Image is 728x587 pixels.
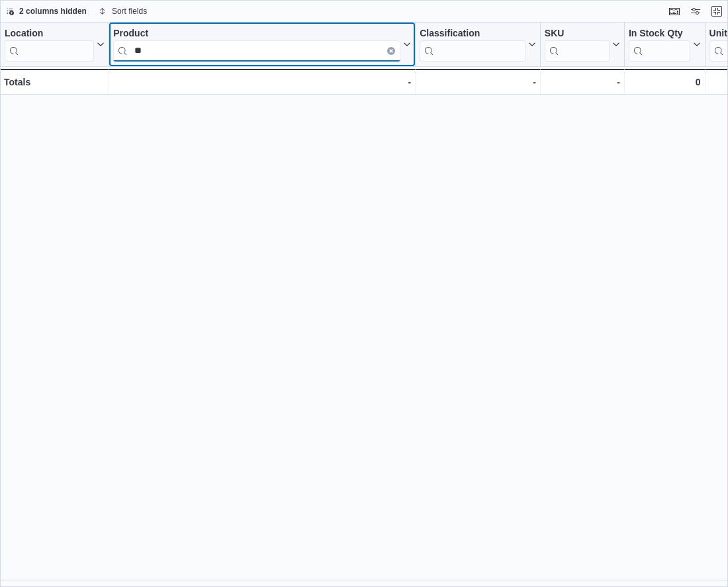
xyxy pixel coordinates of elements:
[5,28,105,62] button: Location
[4,74,105,90] div: Totals
[113,28,400,40] div: Product
[5,28,94,40] div: Location
[545,74,620,90] div: -
[545,28,610,62] div: SKU URL
[420,28,525,40] div: Classification
[5,28,94,62] div: Location
[113,74,411,90] div: -
[666,3,682,19] button: Keyboard shortcuts
[420,74,536,90] div: -
[387,47,395,55] button: Clear input
[545,28,620,62] button: SKU
[688,3,704,19] button: Display options
[420,28,525,62] div: Classification
[420,28,536,62] button: Classification
[113,28,400,62] div: Product
[113,28,411,62] button: ProductClear input
[629,28,701,62] button: In Stock Qty
[19,6,87,17] span: 2 columns hidden
[1,3,92,19] button: 2 columns hidden
[93,3,152,19] button: Sort fields
[629,28,690,40] div: In Stock Qty
[545,28,610,40] div: SKU
[629,28,690,62] div: In Stock Qty
[629,74,701,90] div: 0
[709,3,725,19] button: Exit fullscreen
[112,6,147,17] span: Sort fields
